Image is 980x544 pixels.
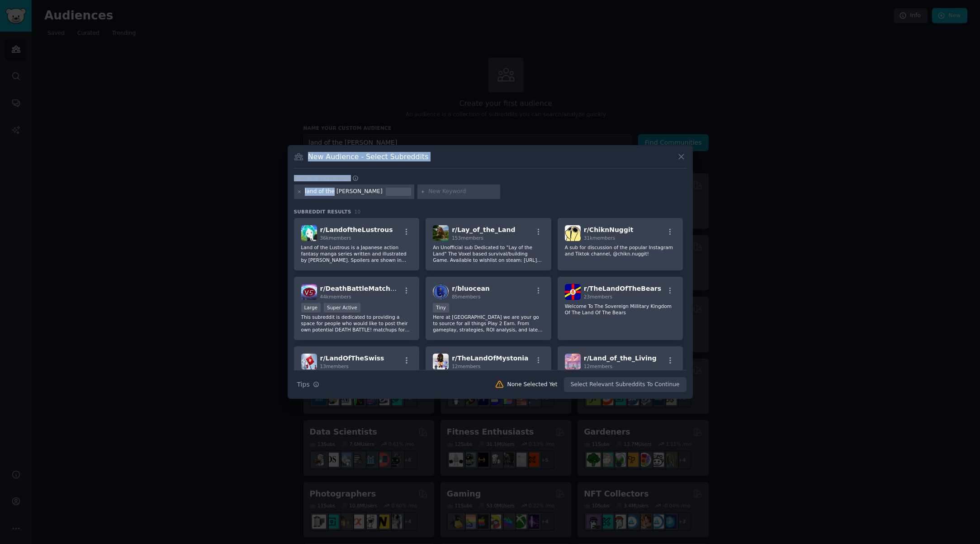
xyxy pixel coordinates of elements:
span: 23 members [584,294,612,299]
p: Welcome To The Sovereign Millitary Kingdom Of The Land Of The Bears [565,303,676,316]
div: Super Active [324,303,360,312]
span: r/ Lay_of_the_Land [452,226,515,233]
img: Lay_of_the_Land [433,225,449,241]
img: LandoftheLustrous [301,225,317,241]
img: TheLandOfTheBears [565,284,581,300]
img: Land_of_the_Living [565,354,581,369]
button: Tips [294,377,322,393]
img: bluocean [433,284,449,300]
p: Here at [GEOGRAPHIC_DATA] we are your go to source for all things Play 2 Earn. From gameplay, str... [433,314,544,333]
div: None Selected Yet [507,381,558,389]
span: r/ Land_of_the_Living [584,355,657,362]
p: This subreddit is dedicated to providing a space for people who would like to post their own pote... [301,314,412,333]
div: land of the [PERSON_NAME] [305,188,383,196]
h3: Search keywords [294,175,350,181]
span: 12 members [452,364,480,369]
span: 153 members [452,235,483,241]
p: An Unofficial sub Dedicated to "Lay of the Land" The Voxel based survival/building Game. Availabl... [433,244,544,263]
span: 36k members [320,235,351,241]
span: Tips [297,380,310,389]
img: LandOfTheSwiss [301,354,317,369]
img: DeathBattleMatchups [301,284,317,300]
span: r/ TheLandOfTheBears [584,285,661,292]
span: 85 members [452,294,480,299]
div: Tiny [433,303,449,312]
input: New Keyword [428,188,497,196]
span: r/ LandOfTheSwiss [320,355,384,362]
div: Large [301,303,321,312]
span: 12 members [584,364,612,369]
span: 10 [355,209,361,214]
span: 44k members [320,294,351,299]
span: r/ TheLandOfMystonia [452,355,528,362]
p: Land of the Lustrous is a Japanese action fantasy manga series written and illustrated by [PERSON... [301,244,412,263]
img: ChiknNuggit [565,225,581,241]
span: 31k members [584,235,615,241]
span: 13 members [320,364,349,369]
span: r/ ChiknNuggit [584,226,634,233]
span: r/ bluocean [452,285,490,292]
span: Subreddit Results [294,208,351,215]
p: A sub for discussion of the popular Instagram and Tiktok channel, @chikn.nuggit! [565,244,676,257]
span: r/ LandoftheLustrous [320,226,393,233]
img: TheLandOfMystonia [433,354,449,369]
span: r/ DeathBattleMatchups [320,285,403,292]
h3: New Audience - Select Subreddits [308,152,428,161]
